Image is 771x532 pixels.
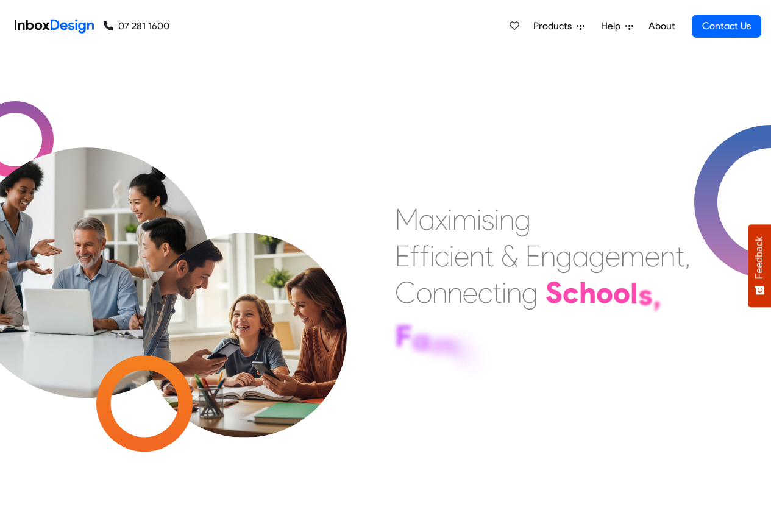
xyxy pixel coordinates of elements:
a: About [645,14,678,38]
div: m [430,325,456,362]
div: M [395,201,419,238]
div: c [478,274,492,311]
div: E [525,238,541,274]
div: f [410,238,420,274]
div: g [522,274,538,311]
div: i [447,201,452,238]
div: l [630,275,638,311]
div: C [395,274,416,311]
button: Feedback - Show survey [748,224,771,307]
div: o [613,274,630,311]
a: Contact Us [692,15,761,38]
div: e [605,238,620,274]
div: a [412,321,430,358]
div: n [447,274,463,311]
div: , [684,238,691,274]
span: Feedback [754,236,765,279]
div: l [464,336,472,373]
div: n [660,238,675,274]
div: i [494,201,499,238]
a: 07 281 1600 [104,19,169,34]
div: g [589,238,605,274]
span: Help [601,19,625,34]
div: x [435,201,447,238]
div: i [449,238,454,274]
div: n [499,201,514,238]
div: s [638,276,653,313]
div: c [435,238,449,274]
div: e [463,274,478,311]
div: E [395,238,410,274]
div: n [506,274,522,311]
div: s [481,201,494,238]
div: f [420,238,430,274]
div: c [563,274,579,311]
div: g [556,238,572,274]
div: h [579,274,596,311]
div: e [454,238,469,274]
div: , [653,278,661,315]
div: n [432,274,447,311]
div: i [502,274,506,311]
div: & [501,238,518,274]
div: i [477,201,481,238]
div: o [596,274,613,311]
div: m [452,201,477,238]
div: i [472,343,480,380]
div: o [416,274,432,311]
div: g [514,201,531,238]
div: a [419,201,435,238]
a: Products [528,14,589,38]
img: parents_with_child.png [117,182,372,438]
div: t [485,238,494,274]
a: Help [596,14,638,38]
div: m [620,238,645,274]
div: t [492,274,502,311]
div: e [645,238,660,274]
div: n [469,238,485,274]
div: t [675,238,684,274]
div: Maximising Efficient & Engagement, Connecting Schools, Families, and Students. [395,201,691,384]
div: n [541,238,556,274]
div: i [456,331,464,367]
div: S [545,274,563,311]
div: a [572,238,589,274]
div: F [395,318,412,355]
div: i [430,238,435,274]
span: Products [533,19,577,34]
